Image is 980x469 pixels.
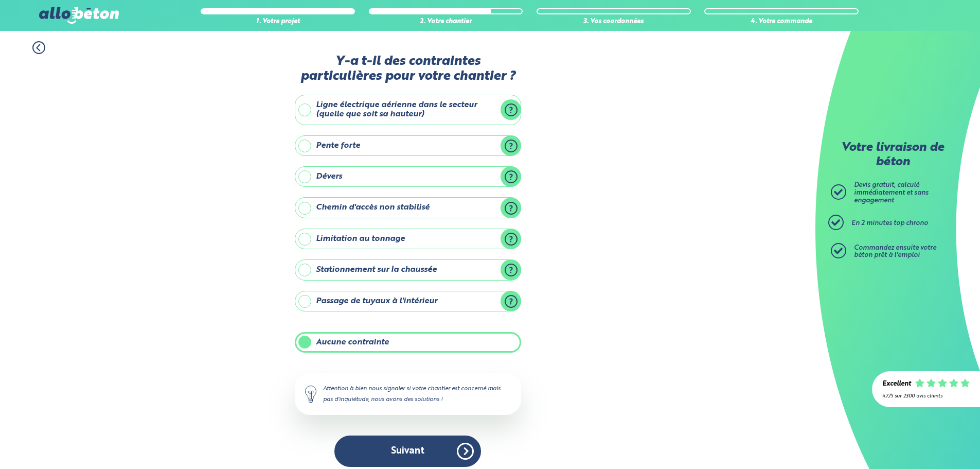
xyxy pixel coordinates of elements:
[537,18,691,26] div: 3. Vos coordonnées
[295,291,521,311] label: Passage de tuyaux à l'intérieur
[704,18,859,26] div: 4. Votre commande
[295,166,521,187] label: Dévers
[39,7,118,24] img: allobéton
[295,197,521,218] label: Chemin d'accès non stabilisé
[295,135,521,156] label: Pente forte
[295,373,521,414] div: Attention à bien nous signaler si votre chantier est concerné mais pas d'inquiétude, nous avons d...
[295,95,521,125] label: Ligne électrique aérienne dans le secteur (quelle que soit sa hauteur)
[295,54,521,84] label: Y-a t-il des contraintes particulières pour votre chantier ?
[295,259,521,280] label: Stationnement sur la chaussée
[888,429,969,458] iframe: Help widget launcher
[334,436,481,467] button: Suivant
[369,18,523,26] div: 2. Votre chantier
[295,332,521,353] label: Aucune contrainte
[295,229,521,249] label: Limitation au tonnage
[201,18,355,26] div: 1. Votre projet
